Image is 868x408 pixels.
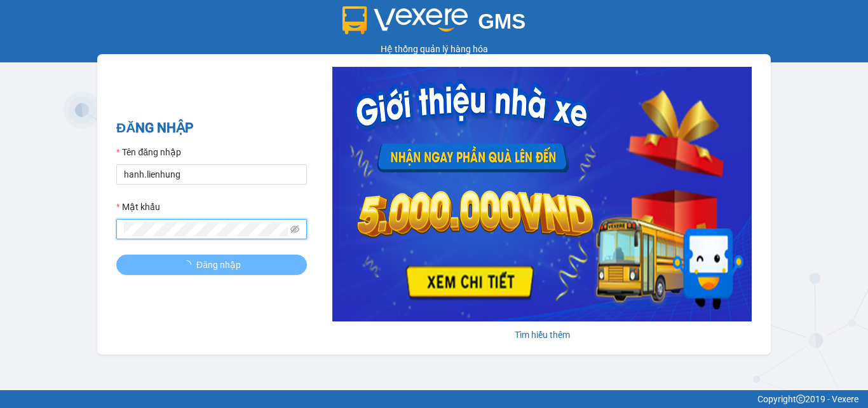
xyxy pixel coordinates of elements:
span: loading [182,260,196,269]
label: Mật khẩu [116,200,160,214]
h2: ĐĂNG NHẬP [116,118,307,139]
a: GMS [342,19,526,29]
div: Copyright 2019 - Vexere [10,392,858,406]
img: banner-0 [332,67,752,321]
div: Hệ thống quản lý hàng hóa [3,42,865,56]
span: eye-invisible [290,225,299,234]
span: Đăng nhập [196,258,241,272]
div: Tìm hiểu thêm [332,328,752,342]
img: logo 2 [342,6,468,34]
input: Tên đăng nhập [116,164,307,185]
span: GMS [478,10,526,33]
span: copyright [796,395,805,404]
label: Tên đăng nhập [116,145,181,159]
input: Mật khẩu [124,222,288,236]
button: Đăng nhập [116,255,307,275]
